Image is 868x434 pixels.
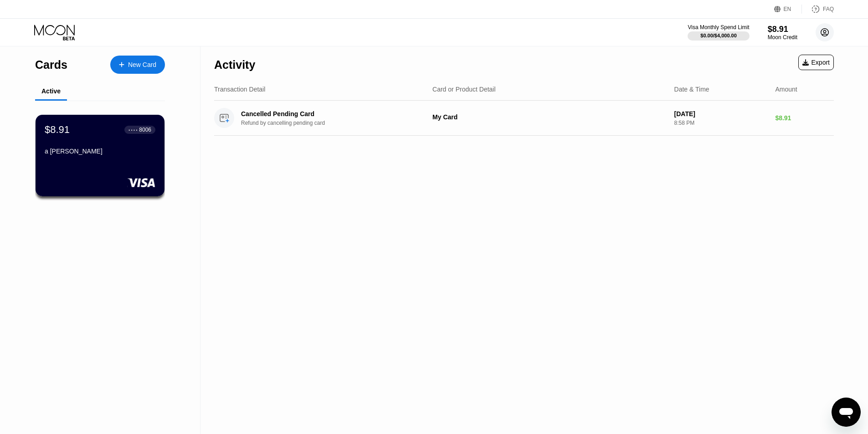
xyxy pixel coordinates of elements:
div: Active [41,87,61,95]
div: Cards [35,58,67,71]
div: Date & Time [674,86,709,93]
div: $8.91Moon Credit [768,25,797,41]
div: EN [784,6,791,12]
div: Amount [775,86,797,93]
div: Refund by cancelling pending card [241,120,431,126]
div: ● ● ● ● [128,128,138,131]
div: [DATE] [674,110,768,117]
iframe: Button to launch messaging window [832,398,861,427]
div: Visa Monthly Spend Limit [688,24,749,31]
div: Transaction Detail [214,86,265,93]
div: Visa Monthly Spend Limit$0.00/$4,000.00 [688,24,749,41]
div: a [PERSON_NAME] [45,148,155,155]
div: 8:58 PM [674,120,768,126]
div: FAQ [802,5,834,14]
div: $0.00 / $4,000.00 [700,33,737,38]
div: New Card [128,61,156,69]
div: My Card [432,113,667,121]
div: Export [798,55,834,70]
div: $8.91 [775,114,834,122]
div: Cancelled Pending CardRefund by cancelling pending cardMy Card[DATE]8:58 PM$8.91 [214,101,834,136]
div: New Card [110,56,165,74]
div: $8.91 [768,25,797,34]
div: $8.91● ● ● ●8006a [PERSON_NAME] [36,115,164,196]
div: Export [802,59,830,66]
div: 8006 [139,127,151,133]
div: Activity [214,58,255,71]
div: Cancelled Pending Card [241,110,418,117]
div: FAQ [823,6,834,12]
div: Moon Credit [768,34,797,41]
div: Card or Product Detail [432,86,496,93]
div: $8.91 [45,124,70,136]
div: EN [774,5,802,14]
